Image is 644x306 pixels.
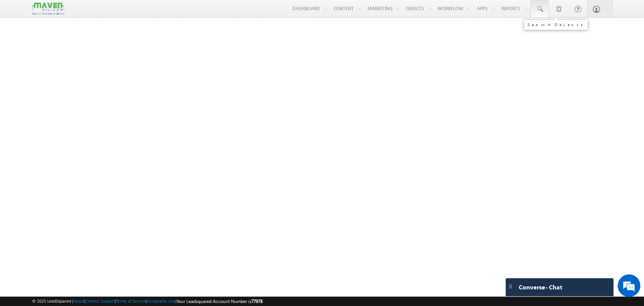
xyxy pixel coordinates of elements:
a: Acceptable Use [147,298,175,303]
span: © 2025 LeadSquared | | | | | [32,298,263,305]
img: Custom Logo [32,2,64,15]
a: Contact Support [85,298,115,303]
span: Converse - Chat [519,284,562,291]
img: carter-drag [507,283,513,289]
a: Terms of Service [116,298,146,303]
span: Your Leadsquared Account Number is [177,298,263,304]
a: About [73,298,84,303]
span: 77978 [251,298,263,304]
div: Search Objects [527,22,584,27]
